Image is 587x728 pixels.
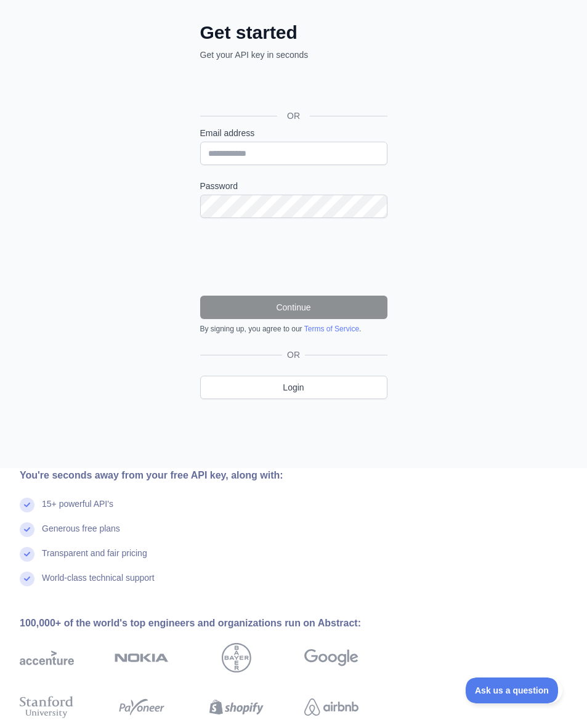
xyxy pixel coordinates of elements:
[115,694,169,721] img: payoneer
[42,572,155,596] div: World-class technical support
[282,349,305,361] span: OR
[20,643,74,673] img: accenture
[200,376,387,399] a: Login
[304,325,359,333] a: Terms of Service
[200,49,387,61] p: Get your API key in seconds
[20,694,74,721] img: stanford university
[20,547,34,562] img: check mark
[42,522,120,547] div: Generous free plans
[200,296,387,319] button: Continue
[304,694,358,721] img: airbnb
[200,22,387,44] h2: Get started
[42,498,113,522] div: 15+ powerful API's
[304,643,358,673] img: google
[222,643,251,673] img: bayer
[115,643,169,673] img: nokia
[20,522,34,537] img: check mark
[20,616,398,631] div: 100,000+ of the world's top engineers and organizations run on Abstract:
[20,498,34,512] img: check mark
[200,180,387,192] label: Password
[200,127,387,139] label: Email address
[194,75,391,102] iframe: Sign in with Google Button
[466,677,562,703] iframe: Toggle Customer Support
[200,75,385,102] div: Sign in with Google. Opens in new tab
[200,233,387,281] iframe: reCAPTCHA
[42,547,147,572] div: Transparent and fair pricing
[20,468,398,483] div: You're seconds away from your free API key, along with:
[200,324,387,334] div: By signing up, you agree to our .
[277,110,310,122] span: OR
[20,572,34,586] img: check mark
[209,694,264,721] img: shopify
